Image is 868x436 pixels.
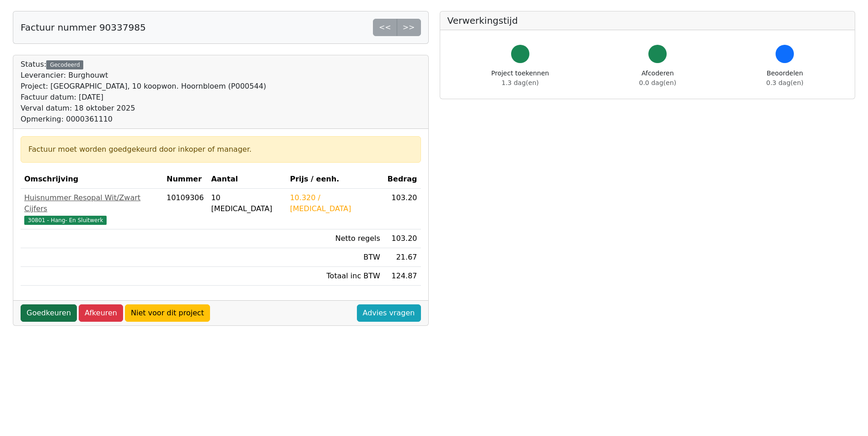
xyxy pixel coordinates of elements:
[21,22,146,33] h5: Factuur nummer 90337985
[384,248,421,267] td: 21.67
[24,192,159,225] a: Huisnummer Resopal Wit/Zwart Cijfers30801 - Hang- En Sluitwerk
[384,229,421,248] td: 103.20
[384,170,421,189] th: Bedrag
[24,192,159,214] div: Huisnummer Resopal Wit/Zwart Cijfers
[286,170,384,189] th: Prijs / eenh.
[286,267,384,286] td: Totaal inc BTW
[163,170,207,189] th: Nummer
[24,216,107,225] span: 30801 - Hang- En Sluitwerk
[357,304,421,322] a: Advies vragen
[766,69,803,88] div: Beoordelen
[211,192,282,214] div: 10 [MEDICAL_DATA]
[286,248,384,267] td: BTW
[384,189,421,229] td: 103.20
[207,170,286,189] th: Aantal
[28,144,413,155] div: Factuur moet worden goedgekeurd door inkoper of manager.
[21,304,77,322] a: Goedkeuren
[21,114,266,125] div: Opmerking: 0000361110
[286,229,384,248] td: Netto regels
[125,304,210,322] a: Niet voor dit project
[79,304,123,322] a: Afkeuren
[491,69,549,88] div: Project toekennen
[21,59,266,125] div: Status:
[163,189,207,229] td: 10109306
[21,81,266,92] div: Project: [GEOGRAPHIC_DATA], 10 koopwon. Hoornbloem (P000544)
[21,92,266,103] div: Factuur datum: [DATE]
[21,103,266,114] div: Verval datum: 18 oktober 2025
[639,69,676,88] div: Afcoderen
[21,70,266,81] div: Leverancier: Burghouwt
[639,79,676,86] span: 0.0 dag(en)
[766,79,803,86] span: 0.3 dag(en)
[290,192,380,214] div: 10.320 / [MEDICAL_DATA]
[447,15,848,26] h5: Verwerkingstijd
[384,267,421,286] td: 124.87
[21,170,163,189] th: Omschrijving
[46,60,83,69] div: Gecodeerd
[501,79,539,86] span: 1.3 dag(en)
